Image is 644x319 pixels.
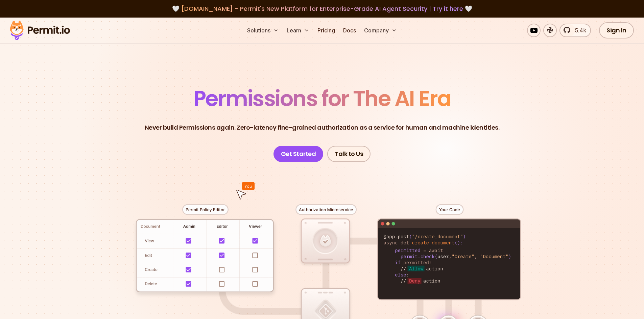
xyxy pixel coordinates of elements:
a: Sign In [599,22,634,38]
span: [DOMAIN_NAME] - Permit's New Platform for Enterprise-Grade AI Agent Security | [181,4,463,13]
p: Never build Permissions again. Zero-latency fine-grained authorization as a service for human and... [145,123,500,132]
a: 5.4k [559,24,591,37]
button: Learn [284,24,312,37]
button: Company [361,24,400,37]
button: Solutions [244,24,281,37]
a: Docs [340,24,359,37]
a: Try it here [433,4,463,13]
a: Get Started [273,146,324,162]
a: Pricing [315,24,338,37]
img: Permit logo [7,19,73,42]
span: 5.4k [571,26,586,34]
span: Permissions for The AI Era [193,83,451,113]
a: Talk to Us [327,146,371,162]
div: 🤍 🤍 [16,4,628,14]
